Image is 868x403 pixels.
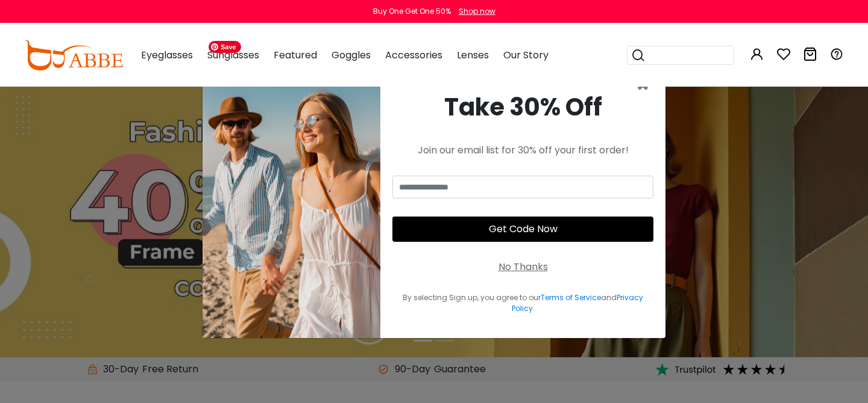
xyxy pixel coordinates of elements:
span: Sunglasses [207,48,259,62]
button: Close [636,75,650,96]
div: Take 30% Off [392,89,653,125]
span: Lenses [457,48,489,62]
span: Save [209,41,241,53]
a: Privacy Policy [512,292,644,313]
img: welcome [203,65,380,338]
div: Shop now [459,6,495,17]
span: Eyeglasses [141,48,193,62]
button: Get Code Now [392,217,653,242]
div: By selecting Sign up, you agree to our and . [392,292,653,314]
span: Goggles [332,48,371,62]
span: Our Story [503,48,549,62]
span: Accessories [385,48,442,62]
div: Join our email list for 30% off your first order! [392,143,653,158]
a: Shop now [453,6,495,16]
img: abbeglasses.com [24,40,123,70]
div: Buy One Get One 50% [373,6,451,17]
span: Featured [274,48,317,62]
div: No Thanks [498,260,548,274]
a: Terms of Service [541,292,601,303]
